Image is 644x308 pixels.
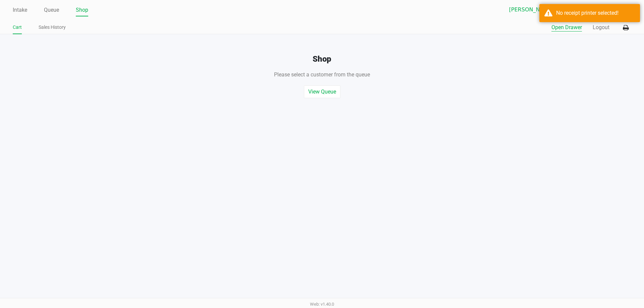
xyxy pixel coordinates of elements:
button: Logout [593,23,609,32]
span: Please select a customer from the queue [274,71,370,78]
a: Shop [76,5,88,15]
button: View Queue [304,85,340,98]
a: Intake [13,5,27,15]
div: No receipt printer selected! [556,9,635,17]
a: Cart [13,23,22,32]
a: Sales History [39,23,66,32]
button: Select [579,4,588,16]
a: Queue [44,5,59,15]
span: Web: v1.40.0 [310,302,334,307]
button: Open Drawer [551,23,582,32]
span: [PERSON_NAME][GEOGRAPHIC_DATA] [509,6,575,14]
